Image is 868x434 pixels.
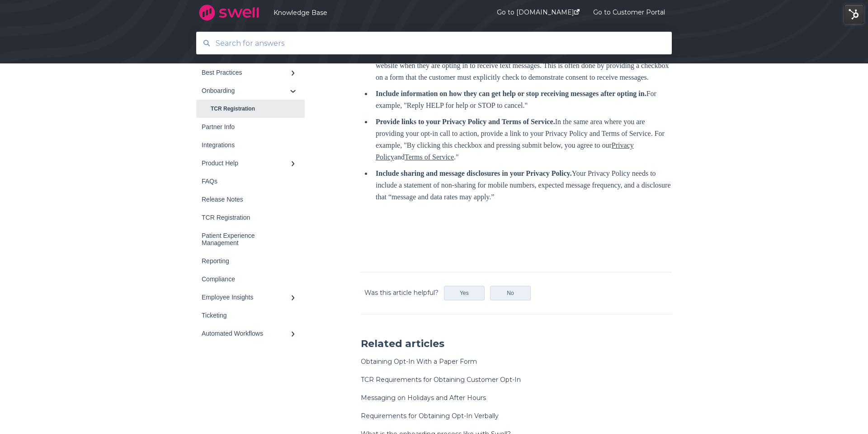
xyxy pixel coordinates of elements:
strong: Provide links to your Privacy Policy and Terms of Service. [376,118,555,125]
h3: Related articles [361,337,672,351]
a: Onboarding [196,82,305,100]
a: TCR Registration [196,100,305,118]
strong: Include information on how [376,90,462,97]
a: Integrations [196,136,305,154]
a: TCR Requirements for Obtaining Customer Opt-In [361,376,521,384]
a: Patient Experience Management [196,227,305,252]
a: Automated Workflows [196,324,305,342]
button: Yes [444,286,485,300]
button: No [490,286,531,300]
a: TCR Registration [196,208,305,227]
strong: they can get help or stop receiving messages after opting in. [464,90,646,97]
strong: Include sharing and message disclosures in your Privacy Policy. [376,169,572,177]
a: Product Help [196,154,305,172]
div: Patient Experience Management [202,232,290,246]
div: FAQs [202,178,290,185]
a: Obtaining Opt-In With a Paper Form [361,357,477,366]
img: HubSpot Tools Menu Toggle [844,5,863,24]
div: Release Notes [202,196,290,203]
li: For example, "Reply HELP for help or STOP to cancel." [372,88,672,111]
div: Partner Info [202,123,290,130]
a: Partner Info [196,118,305,136]
span: Terms of Service [405,153,454,161]
a: Knowledge Base [274,9,470,17]
a: Ticketing [196,306,305,324]
a: Reporting [196,252,305,270]
a: Best Practices [196,63,305,82]
span: Was this article helpful? [364,289,439,297]
div: Ticketing [202,312,290,319]
div: Product Help [202,159,290,167]
div: TCR Registration [202,214,290,221]
div: Onboarding [202,87,290,94]
a: Messaging on Holidays and After Hours [361,394,486,402]
a: Compliance [196,270,305,288]
div: Employee Insights [202,294,290,301]
a: Employee Insights [196,288,305,306]
li: In the same area where you are providing your opt-in call to action, provide a link to your Priva... [372,116,672,163]
span: Yes [460,290,469,296]
div: Automated Workflows [202,330,290,337]
a: FAQs [196,172,305,190]
span: No [507,290,514,296]
img: company logo [196,1,262,24]
div: Best Practices [202,69,290,76]
div: Compliance [202,275,290,283]
a: Release Notes [196,190,305,208]
div: Reporting [202,257,290,265]
li: It should be very clear to anyone visiting your website when they are opting in to receive text m... [372,48,672,83]
li: Your Privacy Policy needs to include a statement of non-sharing for mobile numbers, expected mess... [372,168,672,203]
a: Requirements for Obtaining Opt-In Verbally [361,412,499,420]
div: Integrations [202,141,290,149]
span: Privacy Policy [376,141,634,161]
input: Search for answers [210,34,658,53]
